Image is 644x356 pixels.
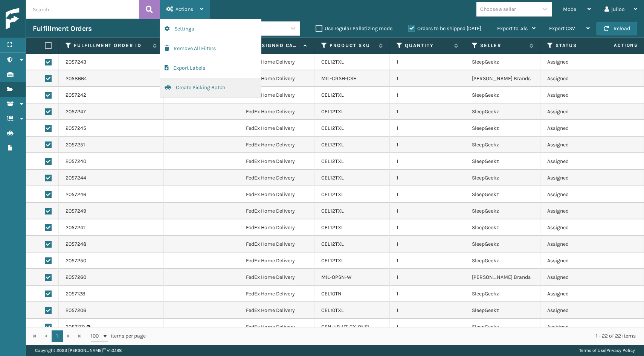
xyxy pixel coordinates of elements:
div: Choose a seller [480,5,516,13]
td: Assigned [540,137,616,153]
a: CEL12TXL [321,141,344,148]
td: 1 [390,236,465,253]
td: FedEx Home Delivery [239,87,314,103]
td: Assigned [540,120,616,137]
td: 1 [390,103,465,120]
span: 100 [91,332,102,340]
td: FedEx Home Delivery [239,137,314,153]
td: SleepGeekz [465,236,540,253]
td: SleepGeekz [465,87,540,103]
label: Status [555,42,601,49]
td: Assigned [540,253,616,269]
td: FedEx Home Delivery [239,153,314,170]
button: Settings [160,19,261,39]
label: Product SKU [330,42,375,49]
span: Mode [563,6,576,12]
td: 1 [390,87,465,103]
a: CEL12TXL [321,208,344,214]
a: 2057242 [66,91,86,99]
a: CEL10TN [321,291,342,297]
td: Assigned [540,70,616,87]
a: CEL12TXL [321,108,344,115]
td: FedEx Home Delivery [239,103,314,120]
td: FedEx Home Delivery [239,319,314,335]
button: Remove All Filters [160,39,261,58]
td: 1 [390,170,465,186]
h3: Fulfillment Orders [33,24,92,33]
a: 2057240 [66,158,86,165]
td: FedEx Home Delivery [239,219,314,236]
a: 2057128 [66,290,85,298]
td: Assigned [540,302,616,319]
a: CEL12TXL [321,224,344,231]
a: CEL12TXL [321,92,344,98]
a: CEL12TXL [321,175,344,181]
td: [PERSON_NAME] Brands [465,70,540,87]
td: SleepGeekz [465,120,540,137]
a: 2057248 [66,240,87,248]
td: Assigned [540,203,616,219]
a: 2057245 [66,125,86,132]
td: SleepGeekz [465,203,540,219]
a: 2057206 [66,307,86,314]
td: 1 [390,253,465,269]
span: Export to .xls [497,25,528,32]
td: SleepGeekz [465,137,540,153]
a: 2057170 [66,323,85,331]
a: 2057246 [66,191,86,198]
td: 1 [390,120,465,137]
td: FedEx Home Delivery [239,286,314,302]
span: Export CSV [549,25,575,32]
label: Use regular Palletizing mode [316,25,392,32]
td: 1 [390,70,465,87]
td: 1 [390,203,465,219]
a: CEL12TXL [321,158,344,164]
a: CEL10TXL [321,307,344,313]
td: Assigned [540,170,616,186]
a: 2057241 [66,224,85,231]
td: Assigned [540,153,616,170]
td: SleepGeekz [465,319,540,335]
a: CEL12TXL [321,59,344,65]
td: 1 [390,186,465,203]
a: CEL12TXL [321,191,344,198]
td: FedEx Home Delivery [239,253,314,269]
td: [PERSON_NAME] Brands [465,269,540,286]
td: Assigned [540,286,616,302]
td: 1 [390,219,465,236]
a: CEL12TXL [321,257,344,264]
button: Create Picking Batch [160,78,261,97]
td: FedEx Home Delivery [239,236,314,253]
label: Fulfillment Order Id [74,42,149,49]
label: Assigned Carrier Service [254,42,300,49]
a: 2057250 [66,257,86,265]
span: items per page [91,330,146,342]
td: Assigned [540,103,616,120]
td: 1 [390,54,465,70]
a: Terms of Use [579,348,605,353]
td: FedEx Home Delivery [239,186,314,203]
td: 1 [390,153,465,170]
td: Assigned [540,219,616,236]
label: Seller [480,42,526,49]
td: 1 [390,319,465,335]
div: 1 - 22 of 22 items [156,332,636,340]
button: Export Labels [160,58,261,78]
a: 2057260 [66,274,86,281]
a: 1 [52,330,63,342]
a: 2057247 [66,108,86,116]
td: Assigned [540,54,616,70]
a: CEL12TXL [321,241,344,247]
td: Assigned [540,319,616,335]
td: SleepGeekz [465,54,540,70]
td: FedEx Home Delivery [239,170,314,186]
a: Privacy Policy [606,348,635,353]
td: FedEx Home Delivery [239,120,314,137]
a: MIL-CRSH-CSH [321,75,357,82]
td: FedEx Home Delivery [239,302,314,319]
button: Reload [597,22,637,35]
td: 1 [390,302,465,319]
a: 2058664 [66,75,87,82]
td: 1 [390,286,465,302]
div: | [579,345,635,356]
